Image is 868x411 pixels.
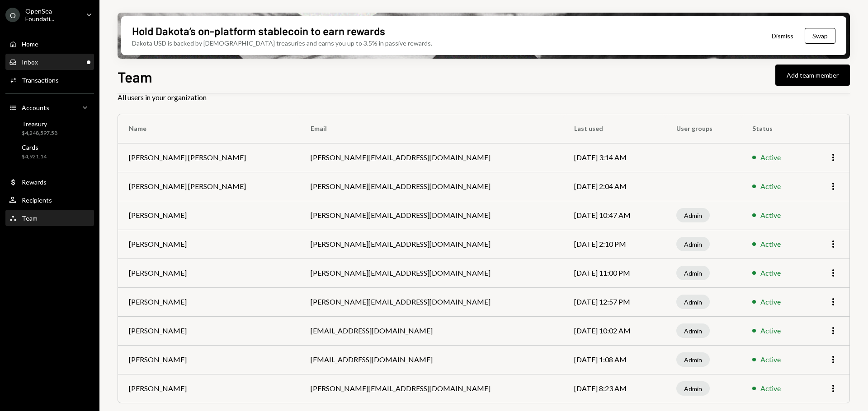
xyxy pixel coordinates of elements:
td: [PERSON_NAME] [118,345,300,374]
div: Admin [676,352,710,367]
a: Recipients [5,192,94,208]
div: Active [760,239,781,249]
td: [PERSON_NAME][EMAIL_ADDRESS][DOMAIN_NAME] [300,172,563,201]
th: Status [741,114,807,143]
div: Active [760,210,781,221]
th: Name [118,114,300,143]
div: Active [760,296,781,307]
td: [DATE] 11:00 PM [563,259,665,287]
div: Rewards [22,178,47,186]
td: [PERSON_NAME][EMAIL_ADDRESS][DOMAIN_NAME] [300,230,563,259]
td: [DATE] 2:10 PM [563,230,665,259]
button: Swap [805,28,835,44]
div: Active [760,181,781,192]
a: Transactions [5,72,94,88]
div: Home [22,40,38,48]
a: Cards$4,921.14 [5,141,94,162]
td: [DATE] 10:02 AM [563,316,665,345]
td: [DATE] 10:47 AM [563,201,665,230]
div: Admin [676,323,710,338]
div: Admin [676,295,710,309]
div: Admin [676,266,710,280]
div: Accounts [22,104,49,111]
td: [PERSON_NAME][EMAIL_ADDRESS][DOMAIN_NAME] [300,201,563,230]
td: [EMAIL_ADDRESS][DOMAIN_NAME] [300,345,563,374]
h1: Team [118,68,152,86]
div: $4,921.14 [22,153,47,161]
div: Active [760,268,781,278]
a: Home [5,36,94,52]
div: Active [760,325,781,336]
div: Admin [676,237,710,251]
div: Transactions [22,76,59,84]
div: Recipients [22,196,52,204]
a: Inbox [5,54,94,70]
div: Admin [676,381,710,396]
div: Cards [22,143,47,151]
div: Active [760,354,781,365]
td: [DATE] 8:23 AM [563,374,665,403]
td: [PERSON_NAME][EMAIL_ADDRESS][DOMAIN_NAME] [300,374,563,403]
div: Admin [676,208,710,222]
td: [PERSON_NAME] [118,374,300,403]
td: [DATE] 2:04 AM [563,172,665,201]
div: Team [22,214,38,222]
a: Treasury$4,248,597.58 [5,117,94,139]
td: [PERSON_NAME] [118,230,300,259]
div: Treasury [22,120,57,128]
td: [PERSON_NAME] [118,316,300,345]
div: O [5,8,20,22]
td: [PERSON_NAME] [118,201,300,230]
div: Dakota USD is backed by [DEMOGRAPHIC_DATA] treasuries and earns you up to 3.5% in passive rewards. [132,38,432,48]
div: $4,248,597.58 [22,129,57,137]
td: [DATE] 1:08 AM [563,345,665,374]
td: [DATE] 3:14 AM [563,143,665,172]
a: Team [5,210,94,226]
div: Active [760,383,781,394]
th: Last used [563,114,665,143]
td: [EMAIL_ADDRESS][DOMAIN_NAME] [300,316,563,345]
td: [PERSON_NAME] [118,259,300,287]
th: User groups [665,114,741,143]
a: Accounts [5,99,94,115]
div: Inbox [22,58,38,66]
div: All users in your organization [118,92,850,103]
button: Dismiss [760,25,805,46]
th: Email [300,114,563,143]
td: [PERSON_NAME] [PERSON_NAME] [118,172,300,201]
td: [PERSON_NAME][EMAIL_ADDRESS][DOMAIN_NAME] [300,259,563,287]
td: [PERSON_NAME][EMAIL_ADDRESS][DOMAIN_NAME] [300,287,563,316]
td: [DATE] 12:57 PM [563,287,665,316]
div: OpenSea Foundati... [25,7,79,23]
td: [PERSON_NAME][EMAIL_ADDRESS][DOMAIN_NAME] [300,143,563,172]
a: Rewards [5,174,94,190]
div: Hold Dakota’s on-platform stablecoin to earn rewards [132,23,385,38]
button: Add team member [775,65,850,86]
td: [PERSON_NAME] [118,287,300,316]
div: Active [760,152,781,163]
td: [PERSON_NAME] [PERSON_NAME] [118,143,300,172]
